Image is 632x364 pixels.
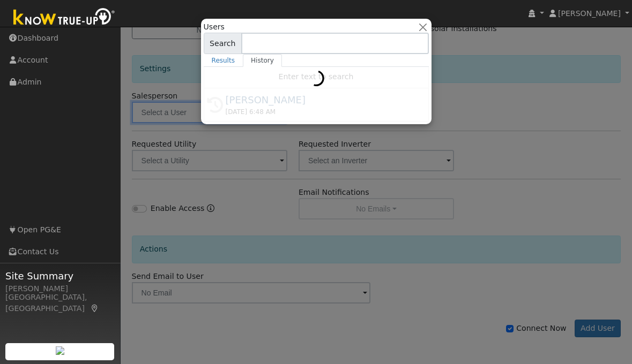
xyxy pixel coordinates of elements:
a: Map [90,304,100,313]
span: [PERSON_NAME] [558,9,621,18]
img: Know True-Up [8,6,121,30]
div: [PERSON_NAME] [5,283,115,294]
a: Results [204,54,243,67]
span: Site Summary [5,269,115,283]
img: retrieve [56,346,64,355]
a: History [243,54,282,67]
span: Search [204,33,242,54]
div: [GEOGRAPHIC_DATA], [GEOGRAPHIC_DATA] [5,292,115,314]
span: Users [204,21,225,33]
